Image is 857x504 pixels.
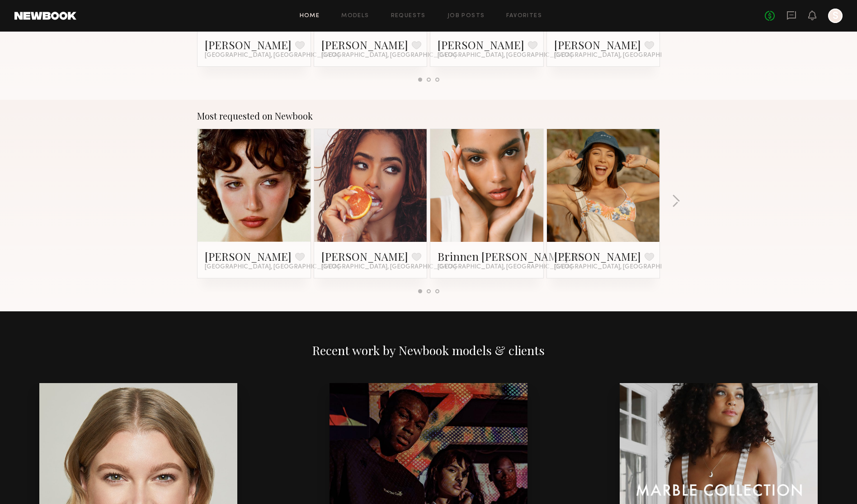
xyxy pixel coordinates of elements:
span: [GEOGRAPHIC_DATA], [GEOGRAPHIC_DATA] [205,264,339,271]
div: Most requested on Newbook [197,111,660,121]
a: Requests [391,13,426,19]
a: [PERSON_NAME] [554,249,641,264]
span: [GEOGRAPHIC_DATA], [GEOGRAPHIC_DATA] [438,264,572,271]
a: [PERSON_NAME] [321,37,408,52]
a: S [828,9,843,23]
a: Brinnen [PERSON_NAME] [438,249,568,264]
span: [GEOGRAPHIC_DATA], [GEOGRAPHIC_DATA] [321,264,456,271]
a: [PERSON_NAME] [554,37,641,52]
a: Home [300,13,320,19]
span: [GEOGRAPHIC_DATA], [GEOGRAPHIC_DATA] [205,52,339,59]
a: [PERSON_NAME] [321,249,408,264]
span: [GEOGRAPHIC_DATA], [GEOGRAPHIC_DATA] [438,52,572,59]
a: [PERSON_NAME] [205,249,292,264]
a: [PERSON_NAME] [205,37,292,52]
span: [GEOGRAPHIC_DATA], [GEOGRAPHIC_DATA] [554,52,689,59]
span: [GEOGRAPHIC_DATA], [GEOGRAPHIC_DATA] [321,52,456,59]
a: Models [341,13,369,19]
span: [GEOGRAPHIC_DATA], [GEOGRAPHIC_DATA] [554,264,689,271]
a: [PERSON_NAME] [438,37,524,52]
a: Favorites [506,13,542,19]
a: Job Posts [447,13,485,19]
